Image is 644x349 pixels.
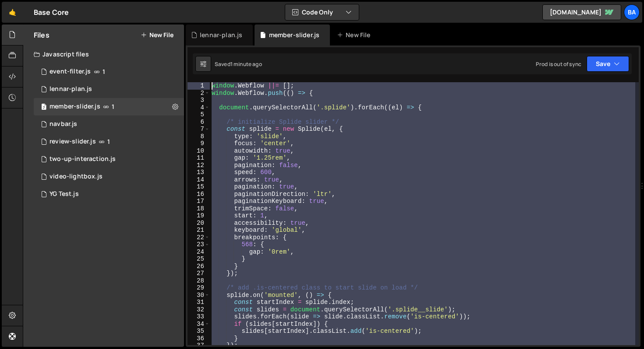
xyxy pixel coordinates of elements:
div: 22 [188,234,210,241]
div: 15790/44778.js [34,168,184,185]
div: 1 minute ago [230,60,262,68]
div: Saved [215,60,262,68]
div: 27 [188,270,210,277]
div: 1 [188,82,210,90]
div: 33 [188,313,210,321]
div: 15790/44770.js [34,150,184,168]
a: [DOMAIN_NAME] [542,4,621,20]
span: 7 [41,104,46,111]
div: Javascript files [23,45,184,63]
div: 15790/44139.js [34,63,184,80]
div: 18 [188,205,210,213]
div: 29 [188,284,210,292]
div: 6 [188,119,210,126]
div: 31 [188,299,210,306]
div: 10 [188,147,210,155]
div: event-filter.js [50,68,91,76]
button: Save [587,56,629,72]
div: 32 [188,306,210,314]
div: 17 [188,198,210,205]
div: 15 [188,183,210,191]
div: 23 [188,241,210,248]
div: Base Core [34,7,69,17]
span: 1 [112,103,114,110]
div: 15790/44138.js [34,133,184,150]
div: 25 [188,255,210,263]
div: 30 [188,292,210,299]
div: 36 [188,335,210,342]
div: Prod is out of sync [536,60,581,68]
div: 15790/44982.js [34,115,184,133]
div: 15790/42338.js [34,185,184,203]
div: 14 [188,176,210,184]
button: New File [141,31,173,38]
div: 3 [188,97,210,104]
div: 24 [188,248,210,256]
div: 34 [188,321,210,328]
div: navbar.js [50,120,77,128]
div: 35 [188,328,210,335]
div: 9 [188,140,210,147]
div: 11 [188,154,210,162]
div: two-up-interaction.js [50,155,116,163]
div: 12 [188,162,210,169]
div: 19 [188,212,210,220]
div: 26 [188,263,210,270]
span: 1 [107,138,110,145]
div: lennar-plan.js [50,85,92,93]
div: lennar-plan.js [200,31,242,39]
div: New File [337,31,374,39]
div: 16 [188,191,210,198]
div: 7 [188,126,210,133]
button: Code Only [285,4,359,20]
div: 15790/46151.js [34,80,184,98]
a: Ba [624,4,640,20]
span: 1 [103,68,105,75]
div: 13 [188,169,210,176]
div: video-lightbox.js [50,173,103,181]
div: 21 [188,227,210,234]
div: member-slider.js [269,31,320,39]
div: member-slider.js [50,103,100,111]
div: 2 [188,90,210,97]
div: 20 [188,220,210,227]
h2: Files [34,30,50,40]
div: 4 [188,104,210,112]
div: 5 [188,111,210,119]
div: 8 [188,133,210,140]
div: 15790/44133.js [34,98,184,115]
div: YG Test.js [50,190,79,198]
div: review-slider.js [50,138,96,146]
a: 🤙 [2,2,23,23]
div: 28 [188,277,210,285]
